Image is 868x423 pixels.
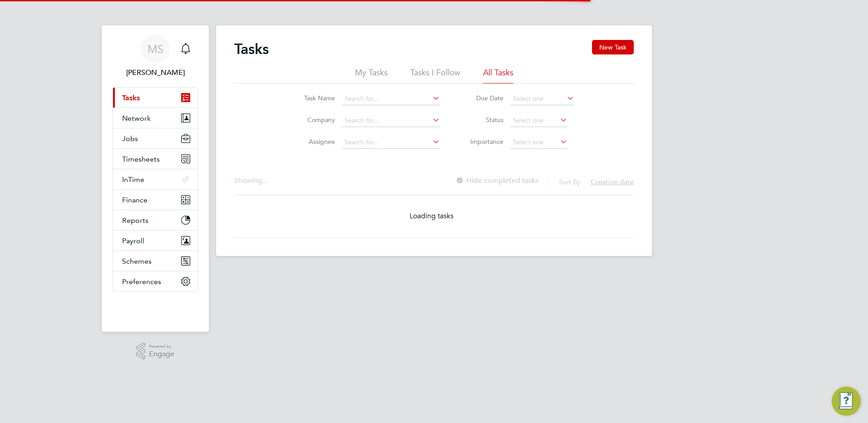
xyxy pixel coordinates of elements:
button: Schemes [113,251,197,271]
span: Jobs [122,134,138,143]
span: Loading tasks [409,211,454,221]
a: Powered byEngage [136,343,175,360]
li: Tasks I Follow [410,67,460,84]
button: Payroll [113,231,197,251]
h2: Tasks [234,40,269,58]
div: Showing [234,176,270,186]
input: Search for... [341,114,440,127]
a: Tasks [113,88,197,108]
label: Due Date [463,94,503,102]
span: Preferences [122,277,161,286]
span: Finance [122,196,148,204]
input: Select one [510,114,567,127]
button: InTime [113,169,197,189]
a: Go to home page [113,301,198,315]
button: Finance [113,190,197,210]
button: Timesheets [113,149,197,169]
span: Tasks [122,93,140,102]
label: Sort By [559,177,580,186]
span: InTime [122,175,144,184]
input: Search for... [341,136,440,149]
label: Status [463,116,503,124]
button: New Task [592,40,634,54]
button: Network [113,108,197,128]
span: Timesheets [122,155,160,163]
input: Search for... [341,93,440,105]
nav: Main navigation [102,25,209,332]
span: Payroll [122,236,144,245]
label: Company [294,116,335,124]
span: Schemes [122,257,152,266]
span: Network [122,114,151,123]
li: My Tasks [355,67,388,84]
button: Engage Resource Center [832,387,861,416]
li: All Tasks [483,67,513,84]
input: Select one [510,93,574,105]
img: fastbook-logo-retina.png [113,301,198,315]
label: Importance [463,138,503,146]
button: Reports [113,210,197,230]
button: Jobs [113,128,197,148]
span: Engage [149,350,174,358]
input: Select one [510,136,567,149]
span: Matt Soulsby [113,67,198,78]
label: Task Name [294,94,335,102]
label: Assignee [294,138,335,146]
span: MS [148,43,163,55]
button: Preferences [113,271,197,291]
a: MS[PERSON_NAME] [113,34,198,78]
span: ... [262,176,268,185]
span: Reports [122,216,148,225]
label: Hide completed tasks [455,176,538,185]
span: Powered by [149,343,174,350]
span: Creation date [591,177,634,186]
